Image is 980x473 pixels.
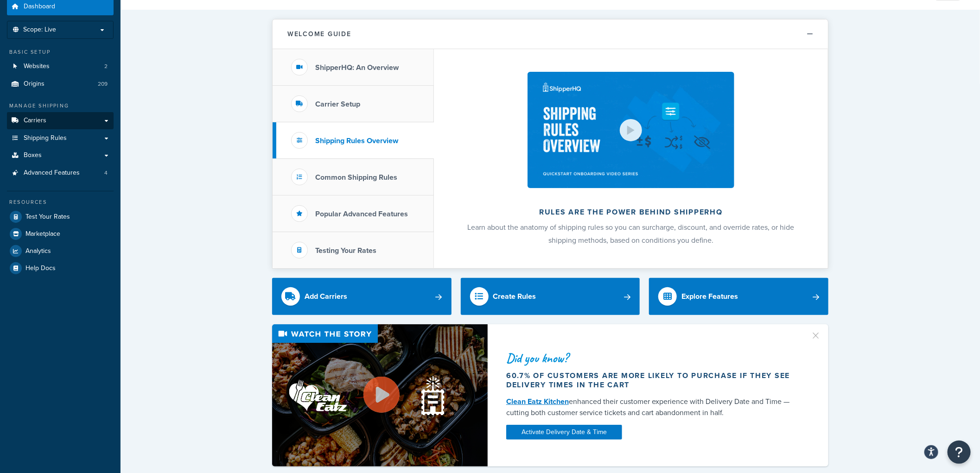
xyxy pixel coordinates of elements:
a: Marketplace [7,226,114,242]
a: Clean Eatz Kitchen [506,396,569,407]
span: Carriers [24,117,46,125]
div: 60.7% of customers are more likely to purchase if they see delivery times in the cart [506,371,799,390]
span: Shipping Rules [24,134,67,142]
img: Video thumbnail [272,324,488,467]
h3: Carrier Setup [315,100,360,108]
div: Add Carriers [305,290,347,303]
span: Dashboard [24,3,55,11]
a: Carriers [7,112,114,129]
button: Welcome Guide [273,19,828,49]
h3: Shipping Rules Overview [315,137,398,145]
li: Websites [7,58,114,75]
span: Marketplace [25,230,60,238]
a: Shipping Rules [7,130,114,147]
h2: Rules are the power behind ShipperHQ [458,208,803,216]
span: 209 [98,80,108,88]
div: Manage Shipping [7,102,114,110]
h2: Welcome Guide [287,31,351,38]
button: Open Resource Center [948,441,971,464]
div: Basic Setup [7,48,114,56]
a: Boxes [7,147,114,164]
span: 4 [104,169,108,177]
a: Add Carriers [272,278,452,315]
a: Websites2 [7,58,114,75]
div: Did you know? [506,352,799,365]
div: Create Rules [493,290,536,303]
a: Explore Features [649,278,828,315]
span: Origins [24,80,45,88]
a: Help Docs [7,260,114,277]
div: enhanced their customer experience with Delivery Date and Time — cutting both customer service ti... [506,396,799,418]
a: Create Rules [461,278,640,315]
span: Help Docs [25,265,56,272]
a: Activate Delivery Date & Time [506,425,622,440]
div: Explore Features [681,290,738,303]
li: Advanced Features [7,164,114,182]
span: Scope: Live [23,26,56,34]
span: 2 [104,63,108,70]
a: Test Your Rates [7,208,114,225]
a: Origins209 [7,76,114,93]
a: Advanced Features4 [7,164,114,182]
h3: Common Shipping Rules [315,173,397,182]
h3: Popular Advanced Features [315,210,408,218]
span: Websites [24,63,50,70]
span: Analytics [25,247,51,255]
span: Learn about the anatomy of shipping rules so you can surcharge, discount, and override rates, or ... [468,222,795,246]
li: Origins [7,76,114,93]
span: Test Your Rates [25,213,70,221]
a: Analytics [7,243,114,259]
h3: Testing Your Rates [315,246,376,255]
span: Boxes [24,151,42,159]
img: Rules are the power behind ShipperHQ [528,72,734,188]
div: Resources [7,198,114,206]
h3: ShipperHQ: An Overview [315,63,399,72]
span: Advanced Features [24,169,80,177]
